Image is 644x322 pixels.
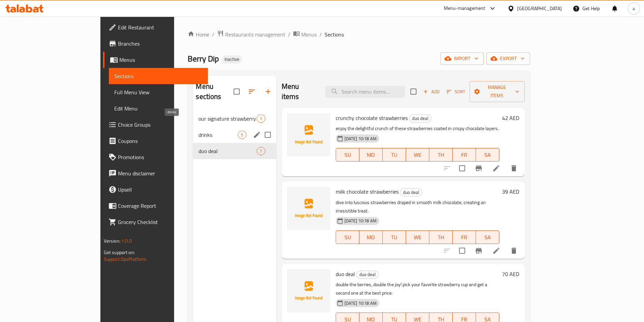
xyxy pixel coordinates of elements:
nav: Menu sections [193,108,276,162]
img: duo deal [287,269,330,313]
a: Menus [103,52,208,68]
span: [DATE] 10:18 AM [342,135,379,142]
div: items [257,147,265,155]
span: MO [362,150,380,160]
span: Choice Groups [118,121,202,129]
span: TU [385,150,403,160]
span: duo deal [357,271,378,278]
span: Grocery Checklist [118,218,202,226]
span: WE [409,150,427,160]
input: search [325,86,405,98]
h2: Menu items [282,81,317,102]
h6: 70 AED [502,269,519,279]
button: SU [336,148,359,162]
a: Promotions [103,149,208,165]
div: our signature strawberry cups1 [193,110,276,127]
div: Inactive [222,55,242,64]
span: Sections [114,72,202,80]
a: Edit Menu [109,100,208,117]
div: [GEOGRAPHIC_DATA] [517,5,562,12]
button: SA [476,148,499,162]
span: crunchy chocolate strawberries [336,113,408,123]
button: Branch-specific-item [471,243,487,259]
button: Manage items [470,81,525,102]
span: Menus [301,30,317,39]
a: Edit Restaurant [103,19,208,35]
span: FR [455,232,473,242]
button: Sort [445,86,467,97]
div: items [238,131,246,139]
span: Menu disclaimer [118,169,202,177]
a: Grocery Checklist [103,214,208,230]
button: FR [453,148,476,162]
button: edit [252,130,262,140]
span: Select to update [455,244,469,258]
button: TU [383,148,406,162]
button: import [440,52,484,65]
a: Upsell [103,181,208,198]
div: items [257,115,265,123]
nav: breadcrumb [188,30,530,39]
li: / [319,30,322,39]
span: TH [432,150,450,160]
a: Full Menu View [109,84,208,100]
a: Restaurants management [217,30,285,39]
span: TU [385,232,403,242]
button: Add [421,86,442,97]
button: MO [359,230,383,244]
span: 7 [257,148,265,154]
span: duo deal [400,189,422,196]
span: SA [479,150,497,160]
li: / [212,30,214,39]
a: Menus [293,30,317,39]
span: 1 [257,116,265,122]
button: TH [429,148,453,162]
button: delete [506,160,522,176]
span: Sort items [442,86,470,97]
span: Add item [421,86,442,97]
button: TH [429,230,453,244]
button: FR [453,230,476,244]
h2: Menu sections [196,81,233,102]
a: Menu disclaimer [103,165,208,181]
a: Choice Groups [103,117,208,133]
img: crunchy chocolate strawberries [287,113,330,156]
span: MO [362,232,380,242]
li: / [288,30,290,39]
a: Edit menu item [492,247,500,255]
span: Coupons [118,137,202,145]
span: Select section [406,84,421,99]
span: Sort sections [244,83,260,100]
h6: 42 AED [502,113,519,123]
span: duo deal [409,115,431,122]
button: MO [359,148,383,162]
span: Manage items [475,83,520,100]
span: Add [422,88,440,96]
div: duo deal7 [193,143,276,159]
span: Upsell [118,185,202,194]
div: duo deal [400,188,422,196]
span: our signature strawberry cups [198,115,257,123]
button: WE [406,148,429,162]
button: Branch-specific-item [471,160,487,176]
span: drinks [198,131,238,139]
span: FR [455,150,473,160]
span: Inactive [222,56,242,62]
span: duo deal [198,147,257,155]
p: dive into luscious strawberries draped in smooth milk chocolate, creating an irresistible treat. [336,198,499,215]
span: Edit Restaurant [118,23,202,31]
span: TH [432,232,450,242]
a: Branches [103,35,208,52]
span: [DATE] 10:18 AM [342,218,379,224]
span: WE [409,232,427,242]
p: double the berries, double the joy! pick your favorite strawberry cup and get a second one at the... [336,280,499,297]
div: duo deal [409,115,431,123]
span: SA [479,232,497,242]
button: Add section [260,83,276,100]
a: Sections [109,68,208,84]
button: export [486,52,530,65]
div: drinks5edit [193,127,276,143]
p: enjoy the delightful crunch of these strawberries coated in crispy chocolate layers. [336,124,499,133]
